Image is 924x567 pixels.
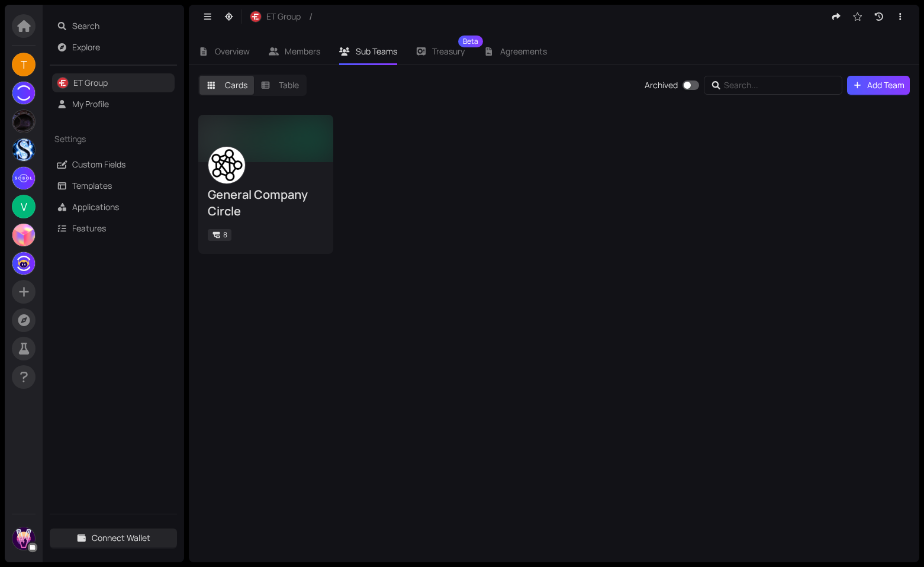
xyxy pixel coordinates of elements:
[12,138,35,161] img: c3llwUlr6D.jpeg
[847,76,910,95] button: Add Team
[50,125,177,153] div: Settings
[208,186,324,220] div: General Company Circle
[432,47,465,56] span: Treasury
[500,46,547,57] span: Agreements
[356,46,397,57] span: Sub Teams
[72,41,100,53] a: Explore
[72,98,109,109] a: My Profile
[72,180,112,191] a: Templates
[12,527,35,550] img: Jo8aJ5B5ax.jpeg
[54,133,152,146] span: Settings
[12,252,35,275] img: 1d3d5e142b2c057a2bb61662301e7eb7.webp
[208,147,245,183] img: 2e_kRPRD8r.jpeg
[215,46,250,57] span: Overview
[724,79,826,92] input: Search...
[285,46,320,57] span: Members
[72,159,125,170] a: Custom Fields
[12,167,35,189] img: T8Xj_ByQ5B.jpeg
[72,17,170,36] span: Search
[50,529,177,547] button: Connect Wallet
[250,11,261,22] img: r-RjKx4yED.jpeg
[12,110,35,133] img: DqDBPFGanK.jpeg
[72,201,119,212] a: Applications
[867,79,904,92] span: Add Team
[21,195,27,218] span: V
[244,7,307,26] button: ET Group
[72,223,106,234] a: Features
[12,82,35,104] img: S5xeEuA_KA.jpeg
[21,53,27,76] span: T
[73,77,108,88] a: ET Group
[645,79,678,92] div: Archived
[92,531,150,545] span: Connect Wallet
[458,36,483,47] sup: Beta
[12,224,35,246] img: F74otHnKuz.jpeg
[266,10,301,23] span: ET Group
[223,230,227,240] span: 8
